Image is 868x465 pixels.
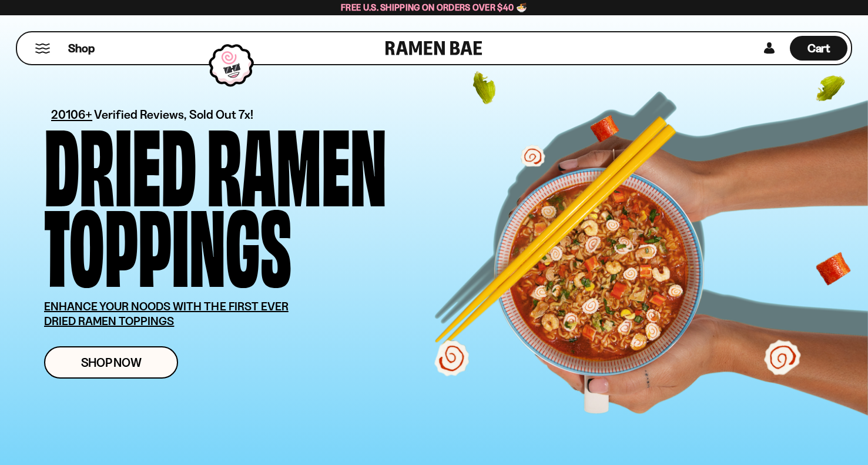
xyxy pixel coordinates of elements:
[790,32,847,64] a: Cart
[44,299,289,328] u: ENHANCE YOUR NOODS WITH THE FIRST EVER DRIED RAMEN TOPPINGS
[68,41,95,56] span: Shop
[44,121,196,201] div: Dried
[35,44,51,53] button: Mobile Menu Trigger
[68,36,95,61] a: Shop
[207,121,387,201] div: Ramen
[44,201,291,282] div: Toppings
[81,356,142,369] span: Shop Now
[341,2,527,13] span: Free U.S. Shipping on Orders over $40 🍜
[807,41,830,55] span: Cart
[44,346,178,379] a: Shop Now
